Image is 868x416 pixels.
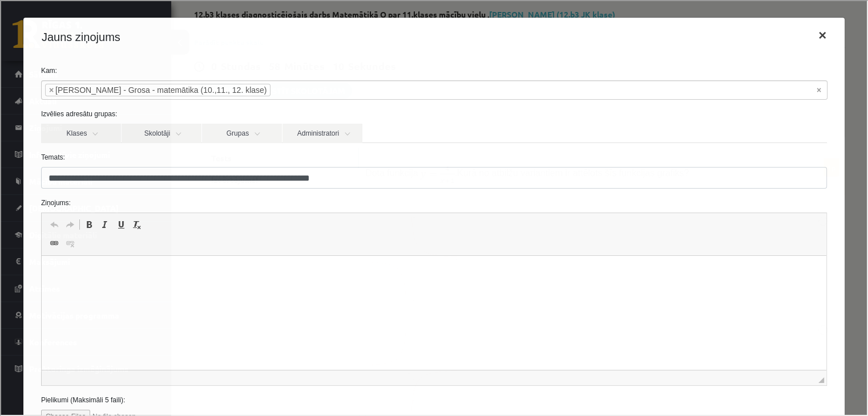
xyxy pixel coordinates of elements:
label: Izvēlies adresātu grupas: [31,108,834,118]
iframe: Editor, wiswyg-editor-47363730357860-1756810198-525 [41,255,825,369]
a: Undo (Ctrl+Z) [45,216,61,231]
span: Noņemt visus vienumus [815,83,820,95]
label: Kam: [31,64,834,75]
span: × [48,83,53,95]
a: Redo (Ctrl+Y) [61,216,77,231]
label: Ziņojums: [31,197,834,207]
label: Pielikumi (Maksimāli 5 faili): [31,394,834,404]
a: Administratori [281,123,361,142]
a: Link (Ctrl+K) [45,235,61,250]
a: Italic (Ctrl+I) [96,216,112,231]
h4: Jauns ziņojums [41,27,119,44]
label: Temats: [31,151,834,161]
span: Resize [817,376,823,382]
a: Underline (Ctrl+U) [112,216,128,231]
button: × [808,18,834,50]
a: Grupas [201,123,281,142]
a: Skolotāji [120,123,200,142]
a: Klases [40,123,120,142]
a: Unlink [61,235,77,250]
li: Laima Tukāne - Grosa - matemātika (10.,11., 12. klase) [44,83,270,95]
a: Bold (Ctrl+B) [80,216,96,231]
a: Remove Format [128,216,144,231]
